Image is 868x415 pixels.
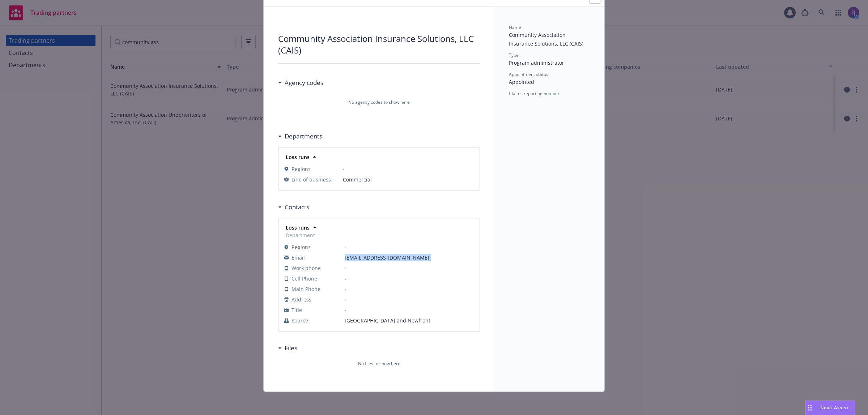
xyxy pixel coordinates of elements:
span: Line of business [292,176,331,183]
div: Files [278,343,297,353]
span: - [345,264,474,272]
span: Regions [292,243,311,251]
span: Title [292,306,302,314]
span: Appointment status [509,71,548,77]
span: Claims reporting number [509,90,559,97]
span: - [345,296,474,303]
span: [EMAIL_ADDRESS][DOMAIN_NAME] [345,254,474,261]
span: - [345,243,474,251]
span: Main Phone [292,285,320,293]
div: Drag to move [805,401,814,415]
span: Work phone [292,264,321,272]
span: Program administrator [509,59,564,66]
div: Departments [278,132,322,141]
div: Community Association Insurance Solutions, LLC (CAIS) [278,33,480,56]
span: - [343,165,474,173]
span: - [345,306,474,314]
h3: Departments [285,132,322,141]
h3: Agency codes [285,78,323,87]
span: - [345,285,474,293]
h3: Files [285,343,297,353]
span: Community Association Insurance Solutions, LLC (CAIS) [509,31,583,47]
div: Agency codes [278,78,323,87]
span: Commercial [343,176,474,183]
span: Department [286,231,315,239]
span: Address [292,296,311,303]
span: - [509,98,511,105]
div: Contacts [278,202,309,212]
span: Appointed [509,78,534,85]
span: - [345,275,474,282]
span: Nova Assist [820,405,849,411]
strong: Loss runs [286,154,310,161]
span: No files to show here [358,360,400,367]
span: Email [292,254,305,261]
span: Type [509,52,519,58]
strong: Loss runs [286,224,310,231]
button: Nova Assist [805,401,855,415]
span: Name [509,24,521,30]
span: Cell Phone [292,275,317,282]
span: Regions [292,165,311,173]
span: Source [292,317,308,324]
span: No agency codes to show here [348,99,410,106]
span: [GEOGRAPHIC_DATA] and Newfront [345,317,474,324]
h3: Contacts [285,202,309,212]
